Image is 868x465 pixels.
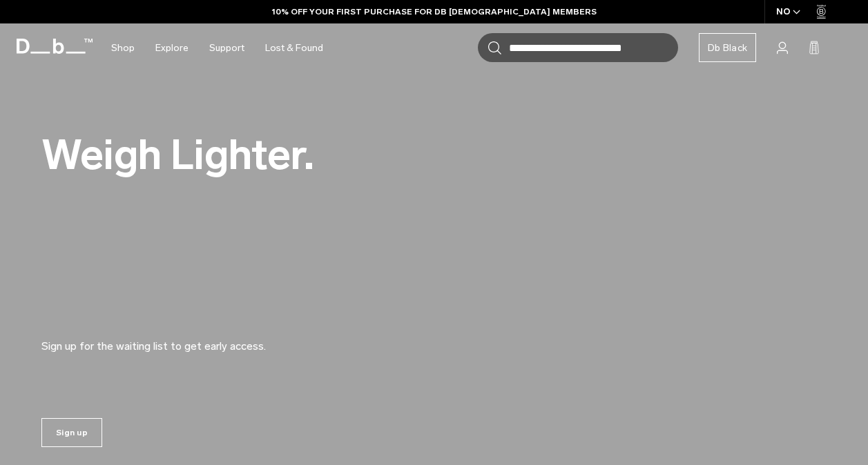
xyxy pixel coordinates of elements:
a: Lost & Found [265,23,323,72]
a: 10% OFF YOUR FIRST PURCHASE FOR DB [DEMOGRAPHIC_DATA] MEMBERS [272,6,597,18]
a: Sign up [41,418,102,447]
h2: Weigh Lighter. [41,134,490,176]
a: Explore [155,23,189,72]
nav: Main Navigation [101,23,334,72]
a: Db Black [699,33,756,62]
a: Shop [111,23,135,72]
p: Sign up for the waiting list to get early access. [41,321,373,355]
a: Support [209,23,244,72]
